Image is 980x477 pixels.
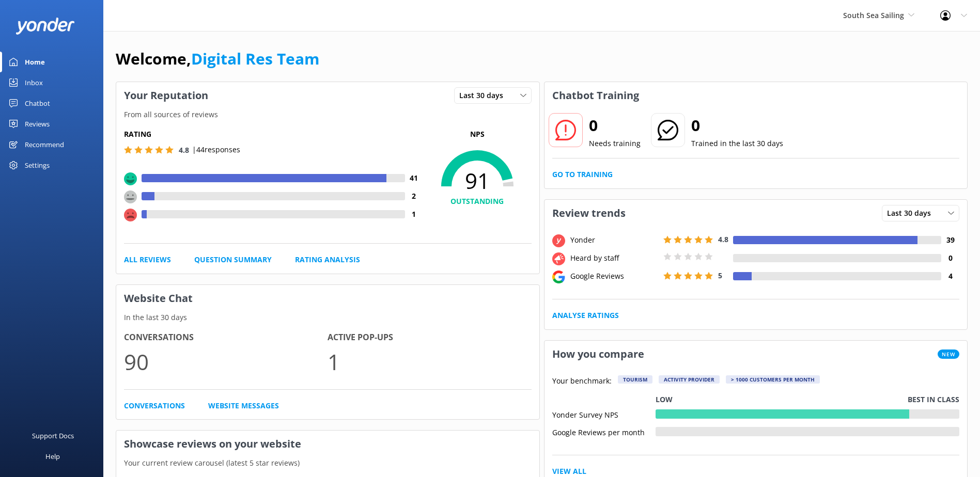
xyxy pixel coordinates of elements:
[192,144,240,155] p: | 44 responses
[887,208,937,219] span: Last 30 days
[116,46,319,71] h1: Welcome,
[405,172,423,184] h4: 41
[423,168,532,194] span: 91
[459,90,509,101] span: Last 30 days
[691,138,783,149] p: Trained in the last 30 days
[25,72,43,93] div: Inbox
[552,466,586,477] a: View All
[124,331,328,344] h4: Conversations
[328,344,531,379] p: 1
[568,252,661,264] div: Heard by staff
[25,114,50,134] div: Reviews
[545,200,633,227] h3: Review trends
[941,252,959,264] h4: 0
[116,285,539,312] h3: Website Chat
[405,190,423,202] h4: 2
[908,394,959,405] p: Best in class
[568,234,661,246] div: Yonder
[124,344,328,379] p: 90
[179,145,189,155] span: 4.8
[116,312,539,323] p: In the last 30 days
[843,10,904,20] span: South Sea Sailing
[659,375,720,384] div: Activity Provider
[124,400,185,411] a: Conversations
[552,169,613,180] a: Go to Training
[938,349,959,359] span: New
[208,400,279,411] a: Website Messages
[124,129,423,140] h5: Rating
[191,48,319,69] a: Digital Res Team
[328,331,531,344] h4: Active Pop-ups
[45,446,60,467] div: Help
[405,209,423,220] h4: 1
[941,234,959,246] h4: 39
[552,427,656,436] div: Google Reviews per month
[589,138,641,149] p: Needs training
[25,134,64,155] div: Recommend
[116,431,539,457] h3: Showcase reviews on your website
[423,129,532,140] p: NPS
[726,375,820,384] div: > 1000 customers per month
[545,341,652,368] h3: How you compare
[25,52,45,72] div: Home
[116,457,539,469] p: Your current review carousel (latest 5 star reviews)
[545,82,647,109] h3: Chatbot Training
[941,271,959,282] h4: 4
[116,82,216,109] h3: Your Reputation
[194,254,272,265] a: Question Summary
[25,93,50,114] div: Chatbot
[552,310,619,321] a: Analyse Ratings
[552,409,656,419] div: Yonder Survey NPS
[124,254,171,265] a: All Reviews
[32,425,74,446] div: Support Docs
[568,271,661,282] div: Google Reviews
[116,109,539,120] p: From all sources of reviews
[25,155,50,176] div: Settings
[691,113,783,138] h2: 0
[295,254,360,265] a: Rating Analysis
[589,113,641,138] h2: 0
[718,271,722,280] span: 5
[15,18,75,35] img: yonder-white-logo.png
[618,375,652,384] div: Tourism
[718,234,728,244] span: 4.8
[423,196,532,207] h4: OUTSTANDING
[656,394,673,405] p: Low
[552,375,612,388] p: Your benchmark:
